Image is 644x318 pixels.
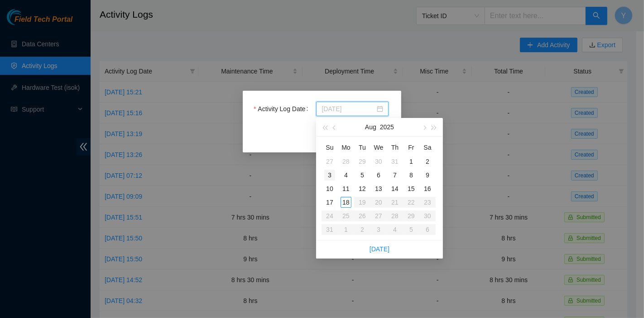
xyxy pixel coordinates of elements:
div: 28 [341,156,351,167]
div: 15 [406,183,417,194]
div: 29 [357,156,368,167]
div: 10 [324,183,335,194]
td: 2025-08-05 [354,168,370,182]
div: 5 [357,170,368,181]
div: 2 [422,156,433,167]
td: 2025-08-02 [419,155,436,168]
td: 2025-08-08 [403,168,419,182]
div: 16 [422,183,433,194]
td: 2025-08-01 [403,155,419,168]
td: 2025-08-09 [419,168,436,182]
th: Tu [354,140,370,155]
div: 12 [357,183,368,194]
th: We [370,140,387,155]
th: Mo [338,140,354,155]
div: 8 [406,170,417,181]
button: 2025 [380,118,394,136]
td: 2025-07-31 [387,155,403,168]
td: 2025-08-11 [338,182,354,196]
div: 4 [341,170,351,181]
td: 2025-08-18 [338,196,354,209]
td: 2025-07-29 [354,155,370,168]
div: 1 [406,156,417,167]
div: 13 [373,183,384,194]
a: [DATE] [370,245,389,253]
td: 2025-08-04 [338,168,354,182]
th: Su [322,140,338,155]
div: 9 [422,170,433,181]
td: 2025-08-16 [419,182,436,196]
div: 7 [389,170,400,181]
td: 2025-08-12 [354,182,370,196]
td: 2025-08-07 [387,168,403,182]
button: Aug [365,118,376,136]
div: 6 [373,170,384,181]
td: 2025-08-15 [403,182,419,196]
td: 2025-08-03 [322,168,338,182]
th: Th [387,140,403,155]
div: 30 [373,156,384,167]
td: 2025-08-06 [370,168,387,182]
div: 18 [341,197,351,208]
td: 2025-08-13 [370,182,387,196]
input: Activity Log Date [322,104,375,114]
div: 11 [341,183,351,194]
div: 3 [324,170,335,181]
div: 27 [324,156,335,167]
th: Fr [403,140,419,155]
td: 2025-08-10 [322,182,338,196]
th: Sa [419,140,436,155]
td: 2025-07-28 [338,155,354,168]
label: Activity Log Date [254,102,312,116]
div: 17 [324,197,335,208]
td: 2025-08-14 [387,182,403,196]
td: 2025-07-30 [370,155,387,168]
td: 2025-07-27 [322,155,338,168]
td: 2025-08-17 [322,196,338,209]
div: 31 [389,156,400,167]
div: 14 [389,183,400,194]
